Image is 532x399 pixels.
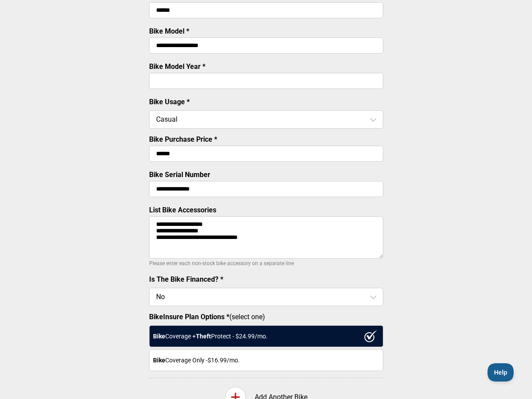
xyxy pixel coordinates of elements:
[149,27,189,35] label: Bike Model *
[153,333,165,340] strong: Bike
[364,330,377,342] img: ux1sgP1Haf775SAghJI38DyDlYP+32lKFAAAAAElFTkSuQmCC
[149,171,210,179] label: Bike Serial Number
[149,349,383,371] div: Coverage Only - $16.99 /mo.
[488,363,515,382] iframe: Toggle Customer Support
[149,313,229,321] strong: BikeInsure Plan Options *
[149,62,205,71] label: Bike Model Year *
[153,357,165,364] strong: Bike
[149,258,383,269] p: Please enter each non-stock bike accessory on a separate line
[149,275,223,283] label: Is The Bike Financed? *
[196,333,211,340] strong: Theft
[149,98,190,106] label: Bike Usage *
[149,325,383,347] div: Coverage + Protect - $ 24.99 /mo.
[149,135,217,143] label: Bike Purchase Price *
[149,313,383,321] label: (select one)
[149,206,216,214] label: List Bike Accessories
